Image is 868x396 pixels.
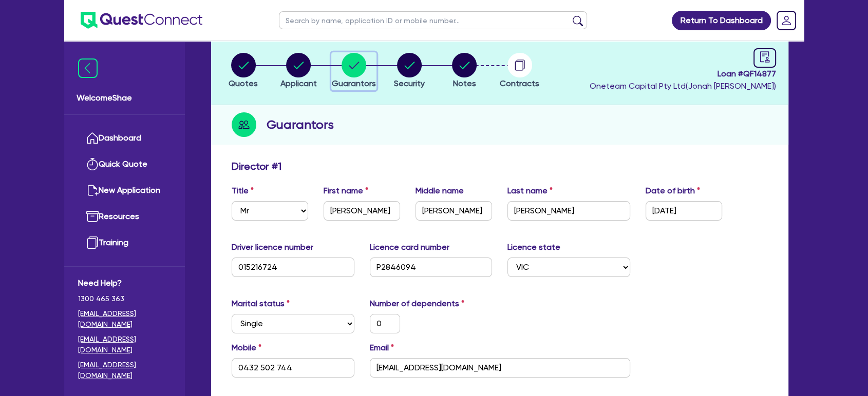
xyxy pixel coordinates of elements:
[232,160,281,172] h3: Director # 1
[78,360,171,381] a: [EMAIL_ADDRESS][DOMAIN_NAME]
[78,334,171,355] a: [EMAIL_ADDRESS][DOMAIN_NAME]
[773,7,800,34] a: Dropdown toggle
[86,184,99,196] img: new-application
[228,52,258,90] button: Quotes
[78,125,171,151] a: Dashboard
[416,185,464,197] label: Middle name
[646,201,722,221] input: DD / MM / YYYY
[267,115,334,134] h2: Guarantors
[759,51,770,63] span: audit
[393,52,425,90] button: Security
[232,298,290,310] label: Marital status
[280,78,317,88] span: Applicant
[370,298,464,310] label: Number of dependents
[78,293,171,304] span: 1300 465 363
[280,52,317,90] button: Applicant
[86,210,99,223] img: resources
[78,230,171,256] a: Training
[86,158,99,170] img: quick-quote
[499,52,540,90] button: Contracts
[324,185,368,197] label: First name
[279,11,587,29] input: Search by name, application ID or mobile number...
[453,78,476,88] span: Notes
[370,342,394,354] label: Email
[451,52,477,90] button: Notes
[78,151,171,177] a: Quick Quote
[646,185,700,197] label: Date of birth
[232,241,313,253] label: Driver licence number
[507,241,560,253] label: Licence state
[232,112,256,137] img: step-icon
[78,177,171,204] a: New Application
[78,308,171,330] a: [EMAIL_ADDRESS][DOMAIN_NAME]
[78,204,171,230] a: Resources
[590,68,776,80] span: Loan # QF14877
[232,185,254,197] label: Title
[78,58,98,78] img: icon-menu-close
[232,342,261,354] label: Mobile
[86,236,99,249] img: training
[332,78,376,88] span: Guarantors
[77,92,173,104] span: Welcome Shae
[500,78,539,88] span: Contracts
[78,277,171,289] span: Need Help?
[370,241,449,253] label: Licence card number
[507,185,553,197] label: Last name
[394,78,425,88] span: Security
[81,12,202,29] img: quest-connect-logo-blue
[672,11,771,30] a: Return To Dashboard
[753,48,776,68] a: audit
[229,78,258,88] span: Quotes
[331,52,376,90] button: Guarantors
[590,81,776,91] span: Oneteam Capital Pty Ltd ( Jonah [PERSON_NAME] )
